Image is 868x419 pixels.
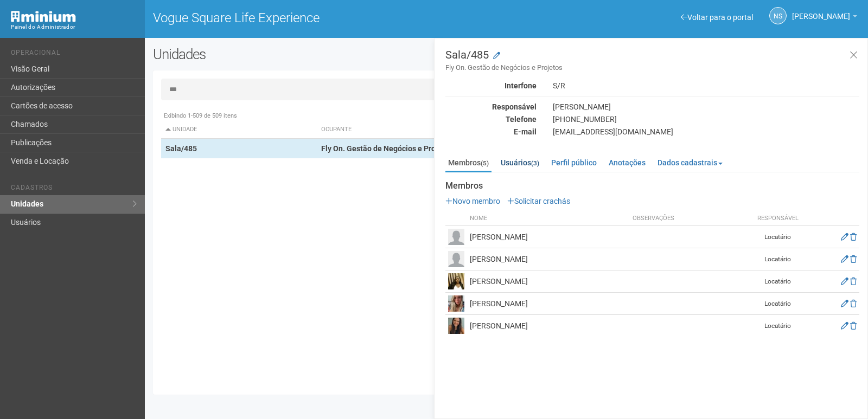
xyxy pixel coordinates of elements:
img: user.png [448,229,464,245]
strong: Membros [445,181,859,191]
img: user.png [448,251,464,267]
small: (5) [481,159,489,167]
a: Dados cadastrais [655,154,725,171]
td: Locatário [751,315,805,337]
a: Editar membro [841,299,848,308]
div: [PHONE_NUMBER] [545,114,867,124]
div: E-mail [437,127,545,137]
h2: Unidades [153,46,438,62]
a: Voltar para o portal [681,13,753,22]
span: Nicolle Silva [792,2,850,21]
div: [PERSON_NAME] [545,102,867,112]
small: Fly On. Gestão de Negócios e Projetos [445,63,859,73]
strong: Fly On. Gestão de Negócios e Projetos [321,144,453,153]
td: Locatário [751,226,805,248]
li: Cadastros [11,184,137,195]
th: Unidade: activate to sort column descending [161,121,317,139]
strong: Sala/485 [165,144,197,153]
a: Modificar a unidade [493,50,500,61]
a: Excluir membro [850,299,857,308]
a: Membros(5) [445,154,492,172]
th: Responsável [751,211,805,226]
a: Perfil público [548,154,599,171]
div: Responsável [437,102,545,112]
a: Excluir membro [850,255,857,263]
img: user.png [448,295,464,312]
a: Excluir membro [850,321,857,330]
a: Anotações [606,154,648,171]
img: user.png [448,318,464,334]
li: Operacional [11,49,137,60]
div: Painel do Administrador [11,22,137,32]
th: Ocupante: activate to sort column ascending [317,121,601,139]
div: Exibindo 1-509 de 509 itens [161,111,852,121]
td: [PERSON_NAME] [467,226,630,248]
a: Editar membro [841,255,848,263]
div: Telefone [437,114,545,124]
td: [PERSON_NAME] [467,293,630,315]
img: user.png [448,273,464,289]
a: Novo membro [445,197,500,205]
th: Observações [630,211,751,226]
small: (3) [531,159,539,167]
img: Minium [11,11,76,22]
td: [PERSON_NAME] [467,315,630,337]
a: Excluir membro [850,233,857,241]
h3: Sala/485 [445,49,859,73]
a: [PERSON_NAME] [792,14,857,22]
td: [PERSON_NAME] [467,248,630,270]
a: Editar membro [841,233,848,241]
th: Nome [467,211,630,226]
a: Solicitar crachás [507,197,570,205]
div: Interfone [437,81,545,91]
td: [PERSON_NAME] [467,270,630,293]
td: Locatário [751,293,805,315]
td: Locatário [751,270,805,293]
a: Editar membro [841,277,848,286]
a: Usuários(3) [498,154,542,171]
a: Editar membro [841,321,848,330]
a: NS [769,7,787,24]
td: Locatário [751,248,805,270]
div: S/R [545,81,867,91]
div: [EMAIL_ADDRESS][DOMAIN_NAME] [545,127,867,137]
h1: Vogue Square Life Experience [153,11,499,25]
a: Excluir membro [850,277,857,286]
